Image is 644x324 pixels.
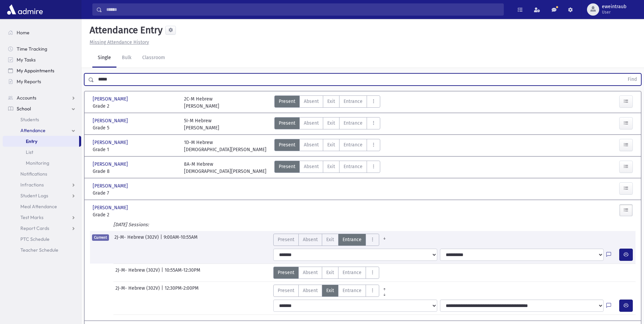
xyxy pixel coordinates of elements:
[303,269,318,276] span: Absent
[3,201,81,212] a: Meal Attendance
[273,285,390,297] div: AttTypes
[326,287,334,294] span: Exit
[20,214,43,220] span: Test Marks
[26,149,33,155] span: List
[93,168,177,175] span: Grade 8
[20,171,47,177] span: Notifications
[90,39,149,45] u: Missing Attendance History
[304,163,319,170] span: Absent
[93,139,129,146] span: [PERSON_NAME]
[17,46,47,52] span: Time Tracking
[26,160,49,166] span: Monitoring
[279,141,295,148] span: Present
[87,24,163,36] h5: Attendance Entry
[3,147,81,158] a: List
[20,193,48,199] span: Student Logs
[161,267,165,279] span: |
[327,120,335,127] span: Exit
[20,236,50,242] span: PTC Schedule
[93,211,177,218] span: Grade 2
[20,127,45,133] span: Attendance
[3,245,81,255] a: Teacher Schedule
[327,98,335,105] span: Exit
[184,95,219,110] div: 2C-M Hebrew [PERSON_NAME]
[114,234,160,246] span: 2J-M- Hebrew (302V)
[624,74,641,85] button: Find
[115,285,161,297] span: 2J-M- Hebrew (302V)
[3,158,81,168] a: Monitoring
[93,124,177,131] span: Grade 5
[115,267,161,279] span: 2J-M- Hebrew (302V)
[279,98,295,105] span: Present
[273,267,379,279] div: AttTypes
[3,223,81,234] a: Report Cards
[379,290,390,295] a: All Later
[279,163,295,170] span: Present
[93,204,129,211] span: [PERSON_NAME]
[327,141,335,148] span: Exit
[3,114,81,125] a: Students
[93,95,129,103] span: [PERSON_NAME]
[274,117,380,131] div: AttTypes
[343,287,362,294] span: Entrance
[602,10,626,15] span: User
[17,78,41,85] span: My Reports
[93,190,177,197] span: Grade 7
[3,43,81,54] a: Time Tracking
[20,247,58,253] span: Teacher Schedule
[165,267,200,279] span: 10:55AM-12:30PM
[343,236,362,243] span: Entrance
[279,120,295,127] span: Present
[3,168,81,179] a: Notifications
[303,236,318,243] span: Absent
[160,234,164,246] span: |
[304,98,319,105] span: Absent
[3,234,81,245] a: PTC Schedule
[87,39,149,45] a: Missing Attendance History
[3,92,81,103] a: Accounts
[184,117,219,131] div: 5I-M Hebrew [PERSON_NAME]
[92,234,109,241] span: Current
[3,179,81,190] a: Infractions
[17,68,54,74] span: My Appointments
[93,146,177,153] span: Grade 1
[93,117,129,124] span: [PERSON_NAME]
[161,285,165,297] span: |
[326,269,334,276] span: Exit
[20,203,57,210] span: Meal Attendance
[3,103,81,114] a: School
[137,49,170,68] a: Classroom
[273,234,390,246] div: AttTypes
[17,57,36,63] span: My Tasks
[116,49,137,68] a: Bulk
[344,98,363,105] span: Entrance
[3,125,81,136] a: Attendance
[3,190,81,201] a: Student Logs
[17,30,30,36] span: Home
[20,182,44,188] span: Infractions
[326,236,334,243] span: Exit
[304,120,319,127] span: Absent
[304,141,319,148] span: Absent
[327,163,335,170] span: Exit
[184,139,266,153] div: 1D-M Hebrew [DEMOGRAPHIC_DATA][PERSON_NAME]
[3,54,81,65] a: My Tasks
[274,95,380,110] div: AttTypes
[184,161,266,175] div: 8A-M Hebrew [DEMOGRAPHIC_DATA][PERSON_NAME]
[93,103,177,110] span: Grade 2
[20,116,39,123] span: Students
[3,136,79,147] a: Entry
[26,138,37,144] span: Entry
[602,4,626,10] span: eweintraub
[5,3,44,16] img: AdmirePro
[278,287,294,294] span: Present
[17,95,36,101] span: Accounts
[93,161,129,168] span: [PERSON_NAME]
[343,269,362,276] span: Entrance
[344,163,363,170] span: Entrance
[164,234,198,246] span: 9:00AM-10:55AM
[379,285,390,290] a: All Prior
[17,106,31,112] span: School
[92,49,116,68] a: Single
[93,182,129,190] span: [PERSON_NAME]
